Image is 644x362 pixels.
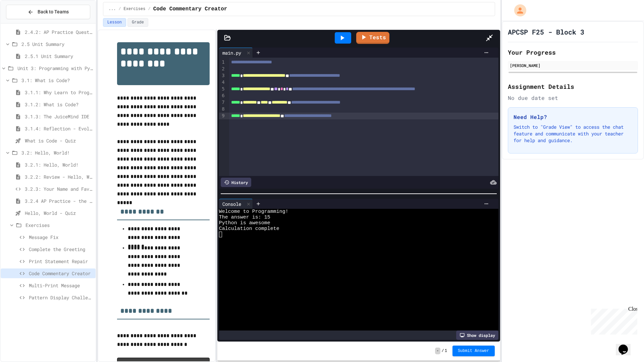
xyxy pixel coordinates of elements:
span: Code Commentary Creator [153,5,227,13]
div: Show display [456,330,498,340]
div: Console [219,199,253,209]
div: 9 [219,113,226,119]
div: History [221,178,251,187]
span: 3.2.1: Hello, World! [25,161,93,168]
div: main.py [219,48,253,58]
div: [PERSON_NAME] [510,62,636,68]
div: Console [219,200,245,207]
div: Chat with us now!Close [3,3,46,43]
div: 1 [219,59,226,66]
span: Multi-Print Message [29,282,93,289]
span: 3.2.4 AP Practice - the DISPLAY Procedure [25,197,93,204]
h1: APCSP F25 - Block 3 [508,27,584,37]
span: Hello, World - Quiz [25,209,93,217]
span: 1 [445,348,447,354]
span: Exercises [25,222,93,229]
span: Pattern Display Challenge [29,294,93,301]
span: The answer is: 15 [219,215,270,220]
span: Submit Answer [458,348,489,354]
h3: Need Help? [514,113,632,121]
button: Back to Teams [6,5,90,19]
h2: Assignment Details [508,82,638,91]
div: 6 [219,93,226,99]
span: Code Commentary Creator [29,270,93,277]
div: My Account [507,3,528,18]
div: main.py [219,49,245,56]
span: 2.5.1 Unit Summary [25,53,93,60]
iframe: chat widget [588,306,637,335]
span: 2.4.2: AP Practice Questions [25,28,93,36]
div: 3 [219,72,226,79]
span: 3.2.2: Review - Hello, World! [25,173,93,180]
span: Welcome to Programming! [219,209,288,215]
span: 3.1.2: What is Code? [25,101,93,108]
button: Grade [127,18,148,27]
span: 3.1: What is Code? [21,77,93,84]
span: 3.2.3: Your Name and Favorite Movie [25,185,93,192]
span: Print Statement Repair [29,258,93,265]
span: Exercises [124,6,146,12]
span: 3.1.1: Why Learn to Program? [25,89,93,96]
span: ... [109,6,116,12]
span: 3.1.4: Reflection - Evolving Technology [25,125,93,132]
button: Lesson [103,18,126,27]
span: 3.1.3: The JuiceMind IDE [25,113,93,120]
span: / [148,6,150,12]
div: 2 [219,66,226,72]
a: Tests [356,32,389,44]
h2: Your Progress [508,48,638,57]
div: 4 [219,79,226,86]
div: 5 [219,86,226,93]
span: Python is awesome [219,220,270,226]
span: 2.5 Unit Summary [21,41,93,48]
p: Switch to "Grade View" to access the chat feature and communicate with your teacher for help and ... [514,124,632,144]
span: - [435,348,440,354]
span: What is Code - Quiz [25,137,93,144]
div: 8 [219,106,226,113]
span: Back to Teams [38,8,69,15]
span: 3.2: Hello, World! [21,149,93,156]
span: Unit 3: Programming with Python [17,65,93,72]
button: Submit Answer [452,346,495,356]
iframe: chat widget [616,335,637,355]
span: Complete the Greeting [29,246,93,253]
span: Message Fix [29,234,93,241]
div: No due date set [508,94,638,102]
span: / [442,348,444,354]
span: Calculation complete [219,226,279,232]
span: / [118,6,121,12]
div: 7 [219,99,226,106]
